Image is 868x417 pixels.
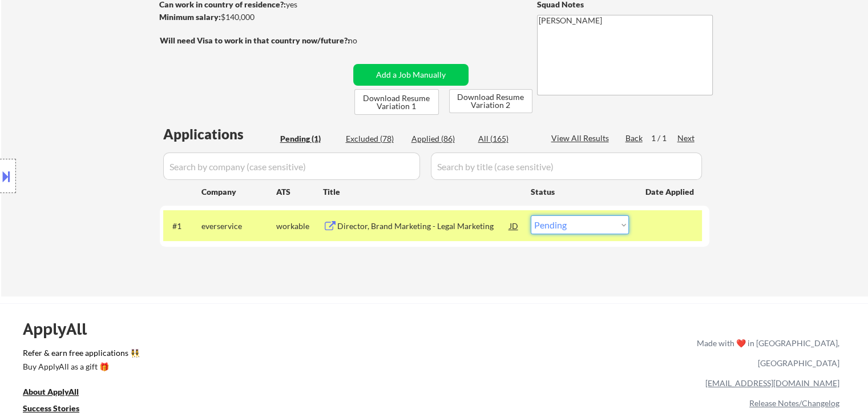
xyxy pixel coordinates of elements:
div: Applications [163,127,276,141]
input: Search by company (case sensitive) [163,153,420,180]
a: About ApplyAll [23,386,95,400]
div: JD [508,215,520,236]
div: $140,000 [159,11,349,23]
div: Buy ApplyAll as a gift 🎁 [23,363,137,371]
div: All (165) [478,133,535,145]
u: About ApplyAll [23,387,79,396]
button: Add a Job Manually [353,64,469,86]
a: [EMAIL_ADDRESS][DOMAIN_NAME] [705,378,839,388]
div: Pending (1) [280,133,337,145]
div: Company [201,186,276,198]
input: Search by title (case sensitive) [431,153,702,180]
div: Excluded (78) [346,133,403,145]
u: Success Stories [23,403,79,413]
div: no [348,35,381,46]
div: Back [625,133,644,144]
div: workable [276,220,323,232]
button: Download Resume Variation 2 [449,89,532,113]
a: Buy ApplyAll as a gift 🎁 [23,361,137,375]
a: Release Notes/Changelog [749,398,839,408]
a: Success Stories [23,403,95,417]
div: Status [531,181,629,202]
div: Title [323,186,520,198]
div: Date Applied [645,186,696,198]
strong: Will need Visa to work in that country now/future?: [160,35,350,45]
button: Download Resume Variation 1 [354,89,439,115]
div: View All Results [551,133,612,144]
div: Director, Brand Marketing - Legal Marketing [337,220,510,232]
div: Made with ❤️ in [GEOGRAPHIC_DATA], [GEOGRAPHIC_DATA] [692,333,839,373]
div: everservice [201,220,276,232]
a: Refer & earn free applications 👯‍♀️ [23,349,458,361]
div: Applied (86) [411,133,469,145]
strong: Minimum salary: [159,12,221,22]
div: ApplyAll [23,319,100,339]
div: Next [677,133,696,144]
div: 1 / 1 [651,133,677,144]
div: ATS [276,186,323,198]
